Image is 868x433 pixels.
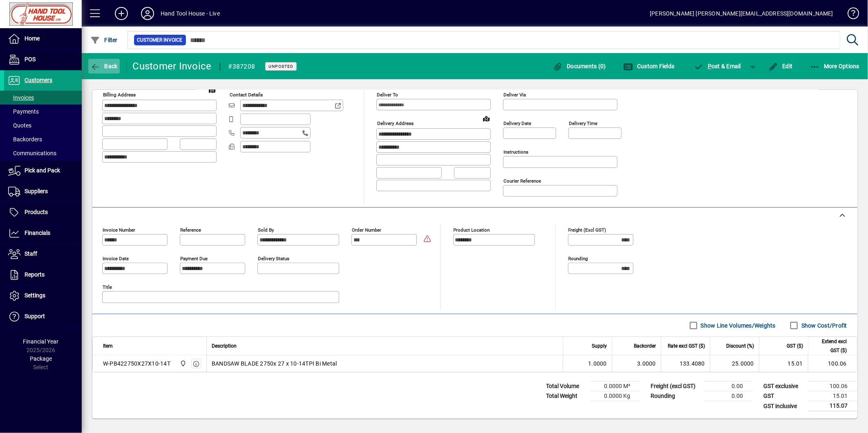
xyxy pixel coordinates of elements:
td: Total Weight [542,391,591,401]
a: Settings [4,286,82,306]
td: Rounding [647,391,704,401]
span: Pick and Pack [25,167,60,174]
mat-label: Order number [352,227,381,233]
button: More Options [808,59,862,74]
mat-label: Sold by [258,227,274,233]
span: Frankton [178,359,187,368]
button: Filter [88,33,120,47]
label: Show Cost/Profit [800,321,847,330]
mat-label: Rounding [568,256,588,261]
span: POS [25,56,36,62]
mat-label: Payment due [180,256,208,261]
span: Communications [8,150,56,156]
span: Customers [25,77,52,83]
td: 15.01 [759,355,808,372]
td: 25.0000 [710,355,759,372]
span: Package [30,355,52,362]
span: P [708,63,711,69]
td: Total Volume [542,382,591,391]
td: 100.06 [808,355,857,372]
button: Documents (0) [551,59,608,74]
span: Backorder [634,341,656,350]
a: View on map [206,83,219,96]
span: 3.0000 [638,359,656,368]
span: Financial Year [23,338,59,345]
a: Support [4,306,82,327]
span: Quotes [8,122,31,129]
mat-label: Product location [454,227,490,233]
mat-label: Instructions [503,149,528,155]
span: 1.0000 [588,359,607,368]
a: Home [4,29,82,49]
a: Quotes [4,118,82,132]
span: Rate excl GST ($) [668,341,705,350]
span: Settings [25,292,45,299]
button: Back [88,59,120,74]
mat-label: Title [103,284,112,290]
td: 0.00 [704,391,753,401]
a: Communications [4,146,82,160]
span: Item [103,341,113,350]
div: #387208 [228,60,255,73]
mat-label: Deliver via [503,92,526,98]
a: Pick and Pack [4,161,82,181]
app-page-header-button: Back [82,59,127,74]
td: 100.06 [808,382,857,391]
div: [PERSON_NAME] [PERSON_NAME][EMAIL_ADDRESS][DOMAIN_NAME] [650,7,833,20]
a: Knowledge Base [841,2,858,28]
mat-label: Delivery status [258,256,289,261]
div: 133.4080 [666,359,705,368]
mat-label: Delivery time [569,121,597,126]
td: 0.0000 M³ [591,382,640,391]
mat-label: Freight (excl GST) [568,227,606,233]
span: Documents (0) [553,63,606,69]
td: Freight (excl GST) [647,382,704,391]
span: Supply [592,341,607,350]
span: Edit [768,63,793,69]
td: GST exclusive [759,382,808,391]
span: Products [25,209,48,215]
a: POS [4,49,82,70]
span: Unposted [268,64,293,69]
a: Payments [4,105,82,118]
label: Show Line Volumes/Weights [699,321,776,330]
span: Back [90,63,118,69]
mat-label: Reference [180,227,201,233]
a: Staff [4,244,82,264]
a: Products [4,202,82,223]
mat-label: Deliver To [377,92,398,98]
a: Suppliers [4,181,82,202]
div: Customer Invoice [133,60,212,73]
span: Description [212,341,237,350]
span: Extend excl GST ($) [813,337,847,355]
a: View on map [480,112,493,125]
span: GST ($) [787,341,803,350]
td: 0.0000 Kg [591,391,640,401]
div: Hand Tool House - Live [161,7,220,20]
span: More Options [810,63,860,69]
mat-label: Invoice number [103,227,135,233]
span: Staff [25,250,37,257]
span: Custom Fields [623,63,675,69]
a: Invoices [4,91,82,105]
td: GST [759,391,808,401]
button: Profile [134,6,161,21]
td: 0.00 [704,382,753,391]
a: Financials [4,223,82,243]
span: Invoices [8,94,34,101]
span: Support [25,313,45,319]
span: Home [25,35,40,42]
button: Edit [766,59,795,74]
mat-label: Invoice date [103,256,129,261]
td: GST inclusive [759,401,808,411]
span: Filter [90,37,118,43]
span: Reports [25,271,45,278]
a: Backorders [4,132,82,146]
span: Customer Invoice [137,36,183,44]
button: Custom Fields [621,59,677,74]
a: Reports [4,265,82,285]
td: 115.07 [808,401,857,411]
div: W-PB422750X27X10-14T [103,359,170,368]
span: Financials [25,230,50,236]
span: ost & Email [694,63,741,69]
